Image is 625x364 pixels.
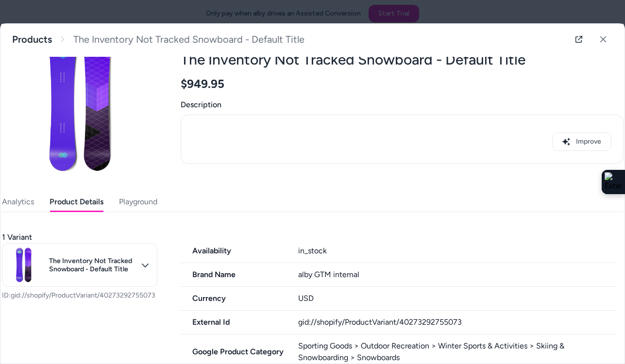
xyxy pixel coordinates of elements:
button: Playground [119,192,157,212]
img: snowboard_purple_hydrogen.png [2,25,157,181]
span: The Inventory Not Tracked Snowboard - Default Title [73,33,304,46]
span: External Id [181,316,287,328]
h2: The Inventory Not Tracked Snowboard - Default Title [181,50,624,69]
div: alby GTM internal [298,269,616,281]
a: Products [12,33,52,46]
span: Brand Name [181,269,287,281]
button: Product Details [50,192,103,212]
span: Google Product Category [181,346,287,358]
button: The Inventory Not Tracked Snowboard - Default Title [2,243,157,287]
img: snowboard_purple_hydrogen.png [4,246,43,284]
div: Sporting Goods > Outdoor Recreation > Winter Sports & Activities > Skiing & Snowboarding > Snowbo... [298,340,616,364]
span: Description [181,99,624,111]
button: Analytics [2,192,34,212]
div: in_stock [298,245,616,257]
button: Improve [552,132,611,151]
div: USD [298,293,616,304]
span: The Inventory Not Tracked Snowboard - Default Title [49,257,135,274]
p: ID: gid://shopify/ProductVariant/40273292755073 [2,291,157,300]
span: $949.95 [181,77,224,91]
nav: breadcrumb [12,33,304,46]
div: gid://shopify/ProductVariant/40273292755073 [298,316,616,328]
span: Currency [181,293,287,304]
span: Availability [181,245,287,257]
span: 1 Variant [2,232,32,243]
